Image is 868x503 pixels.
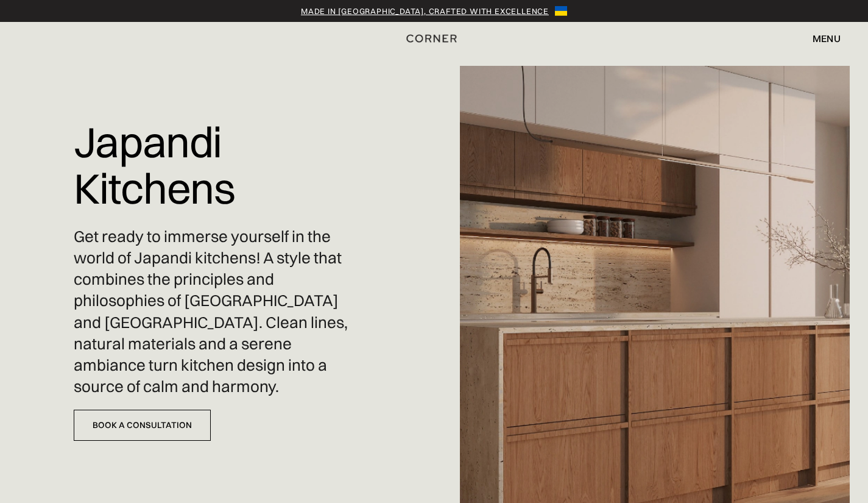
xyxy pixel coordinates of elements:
a: Made in [GEOGRAPHIC_DATA], crafted with excellence [301,5,549,17]
a: Book a Consultation [74,410,211,441]
div: menu [800,28,841,49]
h1: Japandi Kitchens [74,110,353,220]
p: Get ready to immerse yourself in the world of Japandi kitchens! A style that combines the princip... [74,226,353,398]
a: home [397,30,472,46]
div: menu [813,34,841,43]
